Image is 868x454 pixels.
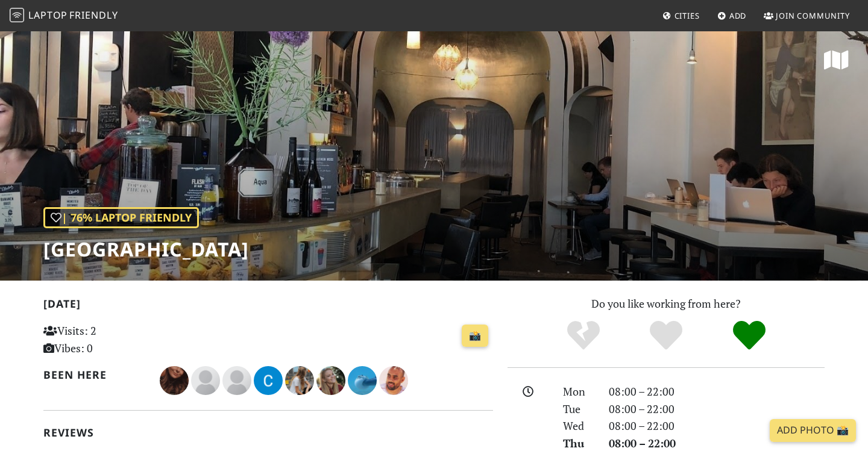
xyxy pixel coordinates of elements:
[43,238,249,261] h1: [GEOGRAPHIC_DATA]
[379,372,408,387] span: Basem Saad
[602,417,832,435] div: 08:00 – 22:00
[43,426,493,439] h2: Reviews
[770,419,856,442] a: Add Photo 📸
[602,435,832,452] div: 08:00 – 22:00
[602,400,832,418] div: 08:00 – 22:00
[542,319,625,352] div: No
[348,366,377,395] img: 1300-alston.jpg
[624,319,708,352] div: Yes
[10,8,24,22] img: LaptopFriendly
[729,10,747,21] span: Add
[556,383,602,400] div: Mon
[712,5,752,26] a: Add
[191,372,222,387] span: Chris Crane
[254,372,285,387] span: Cemil Altunay
[675,10,700,21] span: Cities
[254,366,283,395] img: 1923-cemil.jpg
[43,368,145,381] h2: Been here
[556,435,602,452] div: Thu
[222,366,251,395] img: blank-535327c66bd565773addf3077783bbfce4b00ec00e9fd257753287c682c7fa38.png
[285,372,316,387] span: A H
[43,207,199,228] div: | 76% Laptop Friendly
[160,372,191,387] span: Silvia Mercuriali
[708,319,791,352] div: Definitely!
[28,8,68,22] span: Laptop
[316,366,345,395] img: 1530-tijana.jpg
[348,372,379,387] span: Alston Ng
[776,10,850,21] span: Join Community
[462,325,488,347] a: 📸
[602,383,832,400] div: 08:00 – 22:00
[160,366,189,395] img: 3596-silvia.jpg
[191,366,220,395] img: blank-535327c66bd565773addf3077783bbfce4b00ec00e9fd257753287c682c7fa38.png
[556,417,602,435] div: Wed
[43,297,493,315] h2: [DATE]
[10,5,118,26] a: LaptopFriendly LaptopFriendly
[379,366,408,395] img: 1157-basem.jpg
[556,400,602,418] div: Tue
[759,5,855,26] a: Join Community
[43,322,184,357] p: Visits: 2 Vibes: 0
[69,8,118,22] span: Friendly
[316,372,348,387] span: Tijana Apostolovic
[508,295,825,313] p: Do you like working from here?
[285,366,314,395] img: 1573-a.jpg
[222,372,254,387] span: Pia Burrichter
[658,5,705,26] a: Cities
